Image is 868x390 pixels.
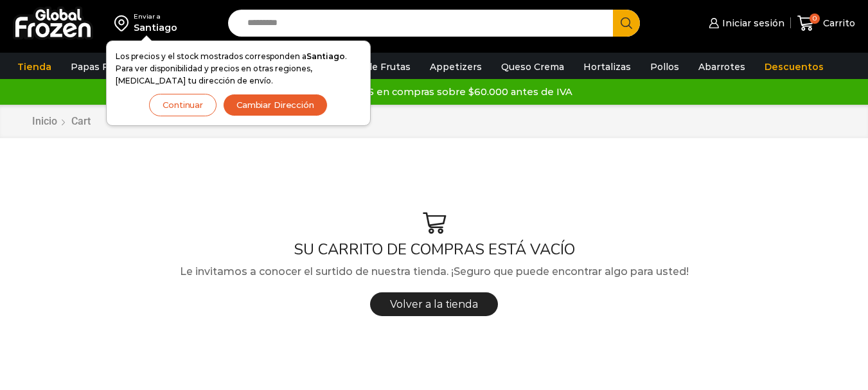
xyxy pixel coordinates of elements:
[644,55,686,79] a: Pollos
[134,21,177,34] div: Santiago
[797,8,855,39] a: 0 Carrito
[223,94,328,116] button: Cambiar Dirección
[116,50,361,87] p: Los precios y el stock mostrados corresponden a . Para ver disponibilidad y precios en otras regi...
[577,55,637,79] a: Hortalizas
[692,55,752,79] a: Abarrotes
[423,55,488,79] a: Appetizers
[613,10,640,37] button: Search button
[390,298,478,310] span: Volver a la tienda
[11,55,58,79] a: Tienda
[71,115,91,127] span: Cart
[22,263,846,280] p: Le invitamos a conocer el surtido de nuestra tienda. ¡Seguro que puede encontrar algo para usted!
[22,240,846,259] h1: SU CARRITO DE COMPRAS ESTÁ VACÍO
[64,55,136,79] a: Papas Fritas
[31,114,58,129] a: Inicio
[306,51,345,61] strong: Santiago
[705,10,784,36] a: Iniciar sesión
[719,17,784,30] span: Iniciar sesión
[134,12,177,21] div: Enviar a
[330,55,417,79] a: Pulpa de Frutas
[758,55,830,79] a: Descuentos
[495,55,571,79] a: Queso Crema
[820,17,855,30] span: Carrito
[114,12,134,34] img: address-field-icon.svg
[370,292,498,316] a: Volver a la tienda
[810,13,820,24] span: 0
[149,94,217,116] button: Continuar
